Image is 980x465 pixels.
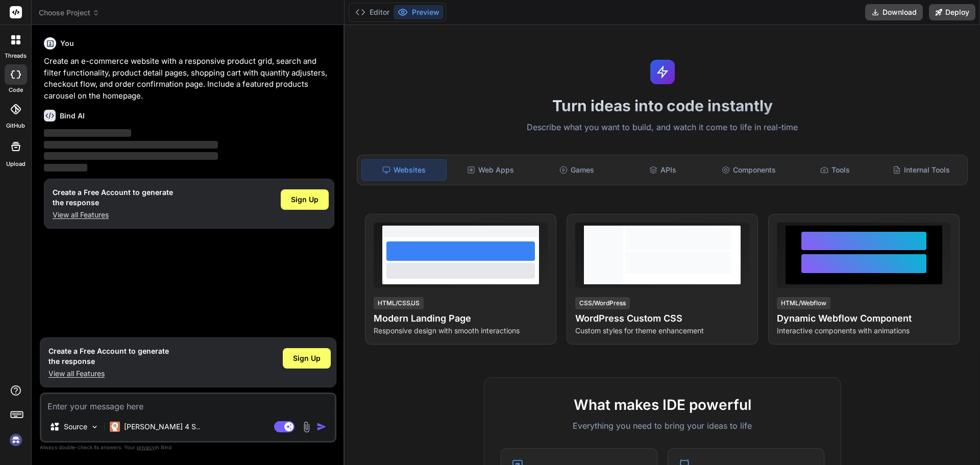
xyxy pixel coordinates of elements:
span: ‌ [44,129,131,137]
span: Sign Up [293,353,321,363]
div: Websites [361,159,447,181]
div: Components [707,159,791,181]
label: GitHub [6,121,25,130]
img: attachment [301,421,312,433]
p: Custom styles for theme enhancement [575,326,749,336]
button: Preview [394,5,444,19]
h4: WordPress Custom CSS [575,311,749,326]
p: Everything you need to bring your ideas to life [501,420,824,432]
p: Interactive components with animations [777,326,951,336]
div: Web Apps [449,159,533,181]
h1: Create a Free Account to generate the response [48,346,169,366]
h1: Create a Free Account to generate the response [53,187,173,208]
div: HTML/Webflow [777,297,830,309]
p: Responsive design with smooth interactions [374,326,548,336]
h6: Bind AI [60,111,85,121]
button: Deploy [929,4,975,20]
label: code [9,86,23,94]
span: Choose Project [39,8,100,18]
div: CSS/WordPress [575,297,630,309]
div: HTML/CSS/JS [374,297,424,309]
img: Pick Models [90,423,99,431]
h6: You [60,38,74,48]
img: signin [7,431,24,449]
img: icon [316,422,327,432]
span: privacy [137,444,155,450]
img: Claude 4 Sonnet [110,422,120,432]
h1: Turn ideas into code instantly [351,96,974,115]
span: ‌ [44,141,218,149]
span: Sign Up [291,194,318,205]
p: View all Features [53,210,173,220]
div: Internal Tools [879,159,963,181]
p: Create an e-commerce website with a responsive product grid, search and filter functionality, pro... [44,56,334,102]
p: Source [64,422,87,432]
button: Download [865,4,923,20]
p: View all Features [48,369,169,379]
p: Describe what you want to build, and watch it come to life in real-time [351,121,974,134]
p: Always double-check its answers. Your in Bind [40,443,336,452]
span: ‌ [44,152,218,160]
p: [PERSON_NAME] 4 S.. [124,422,200,432]
label: threads [5,52,27,60]
div: Games [535,159,619,181]
button: Editor [351,5,394,19]
h4: Modern Landing Page [374,311,548,326]
div: APIs [621,159,705,181]
h2: What makes IDE powerful [501,394,824,415]
h4: Dynamic Webflow Component [777,311,951,326]
div: Tools [793,159,877,181]
label: Upload [6,160,26,168]
span: ‌ [44,164,87,172]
